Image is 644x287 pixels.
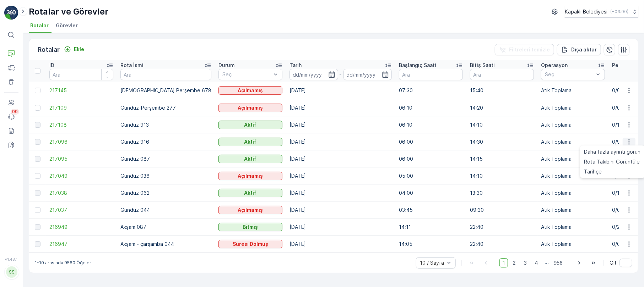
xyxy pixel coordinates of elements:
td: 04:00 [395,184,466,202]
span: Git [610,259,617,266]
td: 06:00 [395,150,466,167]
td: Gündüz-Perşembe 277 [117,99,215,116]
button: Açılmamış [218,104,282,112]
button: Aktif [218,189,282,197]
td: 07:30 [395,82,466,99]
td: [DATE] [286,116,395,133]
td: 15:40 [466,82,537,99]
p: Operasyon [541,62,568,69]
button: Filtreleri temizle [495,44,554,55]
div: Toggle Row Selected [35,173,40,179]
td: [DATE] [286,184,395,202]
td: Akşam 087 [117,219,215,236]
button: Açılmamış [218,206,282,214]
td: 13:30 [466,184,537,202]
span: Rotalar [30,22,49,29]
p: ID [49,62,54,69]
div: Toggle Row Selected [35,105,40,111]
span: 1 [499,258,508,267]
td: Atık Toplama [537,202,608,219]
div: SS [6,266,17,278]
input: Ara [470,69,534,80]
td: 06:10 [395,99,466,116]
p: Başlangıç Saati [399,62,436,69]
td: Atık Toplama [537,184,608,202]
button: Aktif [218,138,282,146]
td: [DATE] [286,236,395,253]
td: 06:10 [395,116,466,133]
button: SS [4,263,18,281]
td: Atık Toplama [537,133,608,150]
td: 03:45 [395,202,466,219]
span: 956 [550,258,566,267]
p: Aktif [244,138,257,145]
input: Ara [120,69,211,80]
td: 14:15 [466,150,537,167]
span: Daha fazla ayrıntı görün [584,148,641,155]
td: 14:10 [466,116,537,133]
p: Tarih [289,62,302,69]
p: Aktif [244,121,257,128]
div: Toggle Row Selected [35,207,40,213]
td: 06:00 [395,133,466,150]
p: Dışa aktar [571,46,597,53]
span: 216949 [49,223,113,231]
span: Rota Takibini Görüntüle [584,158,640,165]
div: Toggle Row Selected [35,241,40,247]
p: Açılmamış [238,87,263,94]
p: ... [545,258,549,267]
input: dd/mm/yyyy [343,69,392,80]
p: Seç [222,71,271,78]
span: 2 [509,258,519,267]
span: Görevler [56,22,78,29]
span: v 1.48.1 [4,257,18,261]
a: 217037 [49,206,113,214]
td: 09:30 [466,202,537,219]
input: dd/mm/yyyy [289,69,338,80]
span: 217095 [49,155,113,162]
td: Gündüz 036 [117,167,215,184]
td: 14:10 [466,167,537,184]
p: Rotalar ve Görevler [29,6,108,17]
span: 217096 [49,138,113,145]
input: Ara [49,69,113,80]
td: 14:20 [466,99,537,116]
td: [DATE] [286,150,395,167]
a: 217145 [49,87,113,94]
td: Gündüz 916 [117,133,215,150]
td: 22:40 [466,236,537,253]
button: Bitmiş [218,223,282,231]
p: Açılmamış [238,104,263,111]
td: Atık Toplama [537,82,608,99]
td: [DEMOGRAPHIC_DATA] Perşembe 678 [117,82,215,99]
p: 1-10 arasında 9560 Öğeler [35,260,91,266]
p: Rota İsmi [120,62,144,69]
td: [DATE] [286,99,395,116]
td: Gündüz 062 [117,184,215,202]
a: Daha fazla ayrıntı görün [581,147,644,157]
td: 05:00 [395,167,466,184]
p: Bitmiş [243,223,258,231]
a: 216947 [49,241,113,248]
button: Açılmamış [218,172,282,180]
td: 14:11 [395,219,466,236]
a: 217108 [49,121,113,128]
td: Akşam - çarşamba 044 [117,236,215,253]
td: [DATE] [286,202,395,219]
p: Performans [612,62,640,69]
td: 14:05 [395,236,466,253]
input: Ara [399,69,463,80]
span: Tarihçe [584,168,602,175]
a: Rota Takibini Görüntüle [581,157,644,167]
div: Toggle Row Selected [35,224,40,230]
span: 217049 [49,172,113,180]
p: Açılmamış [238,172,263,180]
td: [DATE] [286,167,395,184]
td: [DATE] [286,82,395,99]
span: 217038 [49,189,113,197]
td: 14:30 [466,133,537,150]
img: logo [4,6,18,20]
